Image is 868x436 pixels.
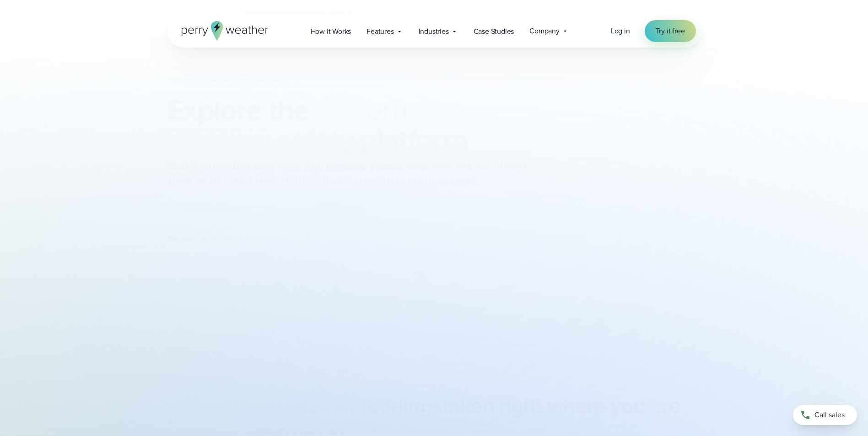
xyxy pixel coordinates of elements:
span: Try it free [656,26,685,37]
a: How it Works [303,22,359,41]
span: How it Works [311,26,351,37]
a: Try it free [645,20,696,42]
span: Company [529,26,560,37]
span: Call sales [814,409,845,420]
a: Case Studies [466,22,522,41]
a: Log in [611,26,630,37]
span: Log in [611,26,630,36]
span: Industries [419,26,449,37]
span: Case Studies [474,26,514,37]
span: Features [367,26,394,37]
a: Call sales [793,405,857,425]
